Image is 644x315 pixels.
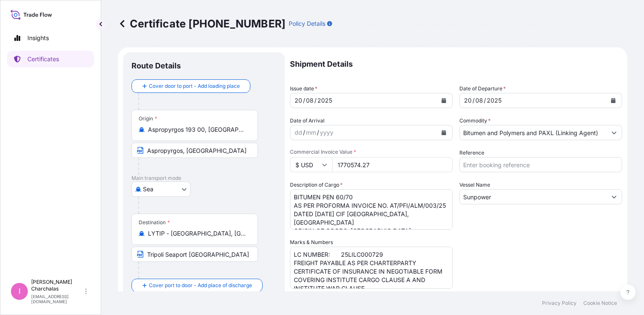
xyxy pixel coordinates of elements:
div: day, [294,95,303,106]
input: Text to appear on certificate [131,247,258,262]
div: / [484,95,486,106]
button: Show suggestions [606,125,622,140]
p: Certificate [PHONE_NUMBER] [118,17,285,30]
label: Description of Cargo [290,181,343,189]
p: [PERSON_NAME] Charchalas [31,279,83,292]
span: Cover port to door - Add place of discharge [149,281,252,290]
textarea: BITUMEN PEN 60/70 AS PER PROFORMA INVOICE NO. AT/PFI/ALM/003/25 DATED [DATE] CIF [GEOGRAPHIC_DATA... [290,189,453,230]
div: / [317,128,319,138]
input: Enter booking reference [459,157,622,172]
label: Reference [459,149,484,157]
button: Cover port to door - Add place of discharge [131,279,263,292]
textarea: LC NUMBER: 25LILC000729 FREIGHT PAYABLE AS PER CHARTERPARTY CERTIFICATE OF INSURANCE IN NEGOTIABL... [290,247,453,289]
div: Destination [139,219,170,226]
a: Certificates [7,51,94,68]
span: Issue date [290,84,317,93]
div: / [314,95,317,106]
label: Commodity [459,117,491,125]
label: Vessel Name [459,181,490,189]
div: year, [486,95,502,106]
button: Calendar [437,94,451,107]
a: Insights [7,30,94,46]
button: Select transport [131,182,191,197]
p: [EMAIL_ADDRESS][DOMAIN_NAME] [31,294,83,304]
div: / [303,95,305,106]
p: Policy Details [289,19,325,28]
p: Certificates [27,55,59,63]
div: month, [305,128,317,138]
a: Privacy Policy [542,300,577,307]
div: Origin [139,115,157,122]
p: Route Details [131,61,181,71]
button: Show suggestions [606,189,622,204]
button: Cover door to port - Add loading place [131,79,250,93]
div: month, [475,95,484,106]
input: Destination [148,229,247,238]
p: Main transport mode [131,175,276,182]
div: / [303,128,305,138]
div: year, [319,128,334,138]
span: I [19,287,21,296]
input: Origin [148,125,247,134]
div: day, [294,128,303,138]
button: Calendar [606,94,620,107]
span: Commercial Invoice Value [290,149,453,155]
div: year, [317,95,333,106]
a: Cookie Notice [583,300,617,307]
button: Calendar [437,126,451,139]
input: Text to appear on certificate [131,143,258,158]
input: Type to search commodity [460,125,606,140]
span: Date of Departure [459,84,506,93]
input: Type to search vessel name or IMO [460,189,606,204]
div: month, [305,95,314,106]
input: Enter amount [332,157,453,172]
label: Marks & Numbers [290,238,333,247]
div: / [472,95,475,106]
span: Sea [143,185,153,193]
p: Insights [27,34,49,42]
div: day, [463,95,472,106]
span: Cover door to port - Add loading place [149,82,240,90]
p: Shipment Details [290,52,622,76]
span: Date of Arrival [290,117,325,125]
